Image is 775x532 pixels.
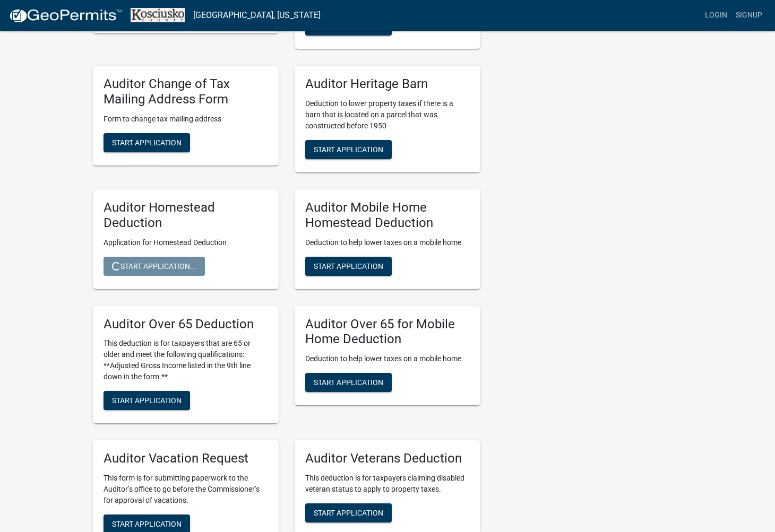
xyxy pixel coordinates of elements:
[305,76,470,92] h5: Auditor Heritage Barn
[104,114,268,125] p: Form to change tax mailing address
[314,261,383,270] span: Start Application
[104,317,268,332] h5: Auditor Over 65 Deduction
[305,317,470,347] h5: Auditor Over 65 for Mobile Home Deduction
[314,378,383,387] span: Start Application
[305,353,470,364] p: Deduction to help lower taxes on a mobile home.
[104,391,190,410] button: Start Application
[305,237,470,248] p: Deduction to help lower taxes on a mobile home.
[731,5,767,25] a: Signup
[305,257,392,276] button: Start Application
[104,451,268,466] h5: Auditor Vacation Request
[305,98,470,132] p: Deduction to lower property taxes if there is a barn that is located on a parcel that was constru...
[314,145,383,153] span: Start Application
[112,138,182,146] span: Start Application
[104,338,268,382] p: This deduction is for taxpayers that are 65 or older and meet the following qualifications: **Adj...
[104,237,268,248] p: Application for Homestead Deduction
[104,473,268,506] p: This form is for submitting paperwork to the Auditor’s office to go before the Commissioner’s for...
[193,6,321,24] a: [GEOGRAPHIC_DATA], [US_STATE]
[131,8,185,22] img: Kosciusko County, Indiana
[701,5,731,25] a: Login
[305,451,470,466] h5: Auditor Veterans Deduction
[104,257,205,276] button: Start Application...
[314,509,383,517] span: Start Application
[112,520,182,528] span: Start Application
[305,140,392,159] button: Start Application
[305,200,470,231] h5: Auditor Mobile Home Homestead Deduction
[305,373,392,392] button: Start Application
[305,503,392,522] button: Start Application
[104,133,190,152] button: Start Application
[112,396,182,405] span: Start Application
[104,76,268,107] h5: Auditor Change of Tax Mailing Address Form
[305,473,470,495] p: This deduction is for taxpayers claiming disabled veteran status to apply to property taxes.
[112,261,196,270] span: Start Application...
[104,200,268,231] h5: Auditor Homestead Deduction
